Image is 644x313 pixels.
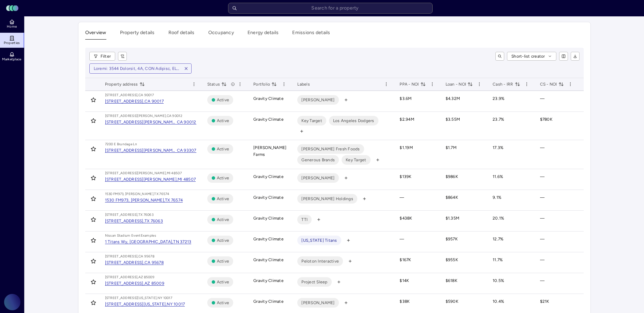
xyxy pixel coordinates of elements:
[248,232,292,252] td: Gravity Climate
[493,81,520,88] span: Cash - IRR
[487,273,535,294] td: 10.5%
[535,169,578,190] td: —
[394,140,440,169] td: $1.19M
[167,113,182,119] div: CA 90012
[4,41,20,45] span: Properties
[105,148,177,152] div: [STREET_ADDRESS][PERSON_NAME],
[297,144,364,154] button: [PERSON_NAME] Fresh Foods
[105,274,138,280] div: [STREET_ADDRESS],
[101,53,111,60] span: Filter
[105,240,192,244] a: 1 Titans Wy, [GEOGRAPHIC_DATA],TN 37213
[248,273,292,294] td: Gravity Climate
[158,295,172,301] div: NY 10017
[467,81,473,87] button: toggle sorting
[535,112,578,140] td: $780K
[394,273,440,294] td: $14K
[301,216,308,223] span: TTI
[248,211,292,232] td: Gravity Climate
[105,240,174,244] div: 1 Titans Wy, [GEOGRAPHIC_DATA],
[535,273,578,294] td: —
[105,260,164,265] a: [STREET_ADDRESS],CA 95678
[301,96,334,103] span: [PERSON_NAME]
[487,252,535,273] td: 11.7%
[105,198,165,202] div: 1530 FM973, [PERSON_NAME],
[301,258,339,265] span: Peloton Interactive
[535,140,578,169] td: —
[217,279,229,285] span: Active
[145,219,163,223] div: TX 76063
[248,252,292,273] td: Gravity Climate
[559,52,568,61] button: show/hide columns
[248,112,292,140] td: Gravity Climate
[105,99,145,103] div: [STREET_ADDRESS],
[105,177,196,181] a: [STREET_ADDRESS][PERSON_NAME],MI 48507
[535,252,578,273] td: —
[88,173,99,183] button: Toggle favorite
[248,91,292,112] td: Gravity Climate
[105,99,164,103] a: [STREET_ADDRESS],CA 90017
[297,95,339,105] button: [PERSON_NAME]
[173,240,191,244] div: TN 37213
[228,3,433,14] input: Search for a property
[217,258,229,265] span: Active
[301,237,337,244] span: [US_STATE] Titans
[89,52,116,61] button: Filter
[217,96,229,103] span: Active
[487,112,535,140] td: 23.7%
[394,252,440,273] td: $167K
[297,298,339,308] button: [PERSON_NAME]
[122,141,137,147] div: ndage Ln
[515,81,520,87] button: toggle sorting
[487,190,535,211] td: 9.1%
[105,198,183,202] a: 1530 FM973, [PERSON_NAME],TX 76574
[154,191,169,197] div: TX 76574
[217,175,229,181] span: Active
[301,195,353,202] span: [PERSON_NAME] Holdings
[394,112,440,140] td: $2.94M
[177,120,196,124] div: CA 90012
[507,52,556,61] button: Short-list creator
[105,281,164,285] a: [STREET_ADDRESS],AZ 85009
[440,91,488,112] td: $4.32M
[342,155,371,165] button: Key Target
[301,156,335,163] span: Generous Brands
[105,92,138,98] div: [STREET_ADDRESS],
[394,169,440,190] td: $139K
[540,81,564,88] span: CS - NOI
[440,169,488,190] td: $986K
[88,297,99,308] button: Toggle favorite
[217,117,229,124] span: Active
[120,29,155,40] button: Property details
[333,117,374,124] span: Los Angeles Dodgers
[248,140,292,169] td: [PERSON_NAME] Farms
[105,120,196,124] a: [STREET_ADDRESS][PERSON_NAME],CA 90012
[105,177,178,181] div: [STREET_ADDRESS][PERSON_NAME],
[168,29,195,40] button: Roof details
[487,211,535,232] td: 20.1%
[297,116,326,125] button: Key Target
[511,53,545,60] span: Short-list creator
[145,281,164,285] div: AZ 85009
[167,302,185,306] div: NY 10017
[88,144,99,154] button: Toggle favorite
[85,29,106,40] button: Overview
[301,279,327,285] span: Project Sleep
[394,232,440,252] td: —
[248,29,279,40] button: Energy details
[7,25,17,29] span: Home
[138,212,153,218] div: TX 76063
[217,146,229,152] span: Active
[292,29,330,40] button: Emissions details
[105,281,145,285] div: [STREET_ADDRESS],
[88,235,99,246] button: Toggle favorite
[440,252,488,273] td: $955K
[394,211,440,232] td: $438K
[217,216,229,223] span: Active
[487,232,535,252] td: 12.7%
[138,92,154,98] div: CA 90017
[297,277,331,287] button: Project Sleep
[2,57,21,61] span: Marketplace
[138,254,154,259] div: CA 95678
[178,177,196,181] div: MI 48507
[394,190,440,211] td: —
